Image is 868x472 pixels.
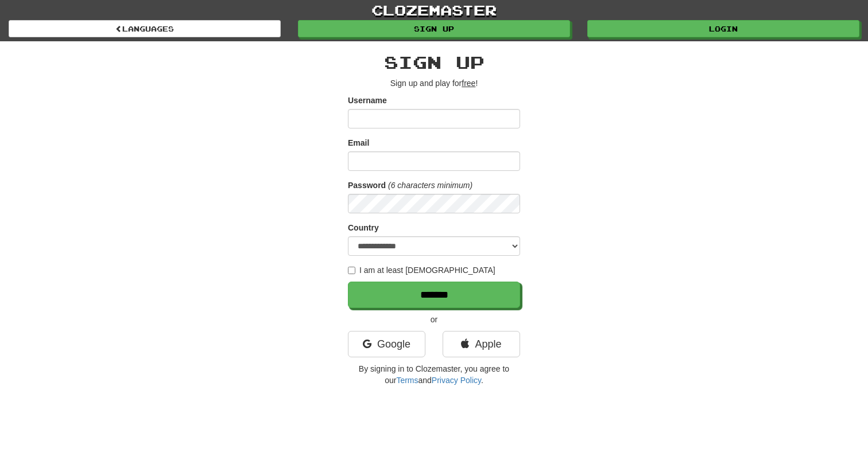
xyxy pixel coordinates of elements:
[348,363,520,386] p: By signing in to Clozemaster, you agree to our and .
[396,376,418,385] a: Terms
[298,20,570,37] a: Sign up
[348,222,379,233] label: Country
[348,331,425,357] a: Google
[348,95,387,106] label: Username
[9,20,281,37] a: Languages
[462,79,475,88] u: free
[348,264,495,276] label: I am at least [DEMOGRAPHIC_DATA]
[348,53,520,72] h2: Sign up
[348,180,386,191] label: Password
[348,267,355,274] input: I am at least [DEMOGRAPHIC_DATA]
[432,376,481,385] a: Privacy Policy
[443,331,520,357] a: Apple
[348,137,369,149] label: Email
[348,77,520,89] p: Sign up and play for !
[388,181,472,190] em: (6 characters minimum)
[348,314,520,325] p: or
[587,20,859,37] a: Login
